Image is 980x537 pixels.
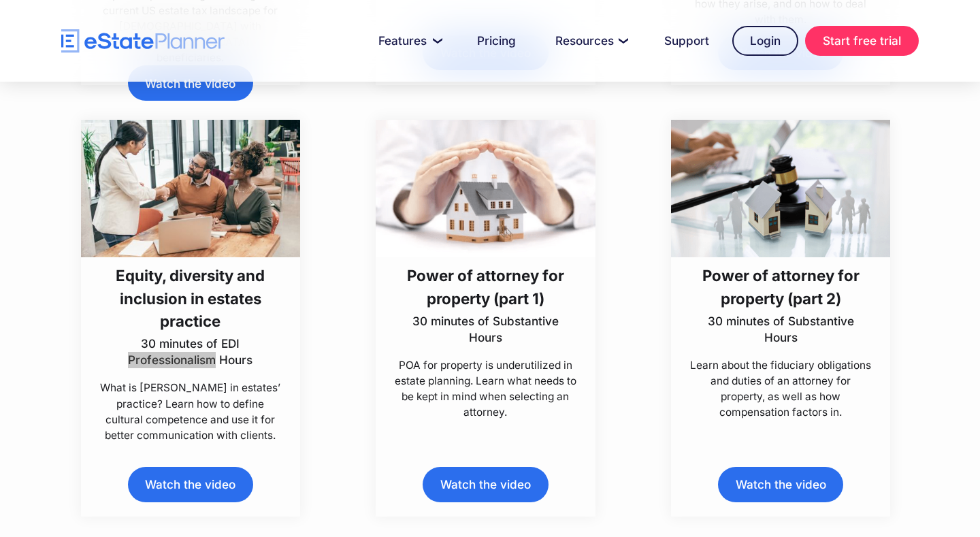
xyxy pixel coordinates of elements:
a: Power of attorney for property (part 2)30 minutes of Substantive HoursLearn about the fiduciary o... [671,120,890,420]
p: POA for property is underutilized in estate planning. Learn what needs to be kept in mind when se... [395,357,576,421]
a: Watch the video [423,467,548,502]
h3: Power of attorney for property (part 1) [395,264,576,310]
a: Watch the video [718,467,843,502]
p: 30 minutes of Substantive Hours [689,313,871,346]
a: Features [362,27,454,54]
a: Resources [539,27,641,54]
a: Watch the video [128,65,253,100]
p: 30 minutes of Substantive Hours [395,313,576,346]
h3: Equity, diversity and inclusion in estates practice [99,264,281,332]
h3: Power of attorney for property (part 2) [689,264,871,310]
a: home [61,29,225,53]
p: 30 minutes of EDI Professionalism Hours [99,336,281,368]
a: Power of attorney for property (part 1)30 minutes of Substantive HoursPOA for property is underut... [376,120,595,420]
a: Support [648,27,725,54]
p: What is [PERSON_NAME] in estates’ practice? Learn how to define cultural competence and use it fo... [99,380,281,443]
a: Start free trial [805,26,919,56]
a: Equity, diversity and inclusion in estates practice30 minutes of EDI Professionalism HoursWhat is... [81,120,300,443]
a: Watch the video [128,467,253,502]
a: Login [732,26,798,56]
p: Learn about the fiduciary obligations and duties of an attorney for property, as well as how comp... [689,357,871,421]
a: Pricing [461,27,532,54]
